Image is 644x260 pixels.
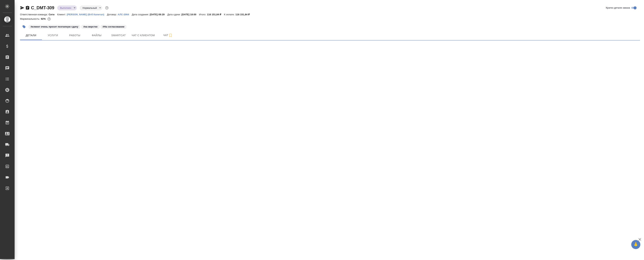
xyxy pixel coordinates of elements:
a: [PERSON_NAME] (Втб Капитал) [67,13,107,16]
span: Чат с клиентом [132,33,155,38]
div: Выполнен [80,5,102,10]
span: Файлы [88,33,105,38]
p: 116 151,84 ₽ [235,13,252,16]
p: Итого: [199,13,207,16]
svg: Подписаться [168,33,173,38]
button: Добавить тэг [20,23,28,31]
button: Нормальный [82,6,98,9]
div: Выполнен [57,5,77,10]
p: Сити [49,13,57,16]
span: Услуги [44,33,62,38]
span: Детали [22,33,40,38]
button: Доп статусы указывают на важность/срочность заказа [104,5,109,10]
button: Скопировать ссылку для ЯМессенджера [20,6,24,10]
p: #На согласовании [103,25,124,29]
p: АЛС-2064 [118,13,132,16]
p: [PERSON_NAME] (Втб Капитал) [67,13,107,16]
button: Выполнен [59,6,72,9]
p: 92% [41,17,46,20]
p: Ответственная команда: [20,13,49,16]
p: #на верстке [83,25,98,29]
span: Чат [159,33,177,38]
p: [DATE] 18:00 [181,13,199,16]
span: Работы [66,33,84,38]
button: 7715.82 RUB; [47,17,51,21]
p: Клиент: [57,13,67,16]
p: [DATE] 09:29 [150,13,167,16]
span: 🙏 [633,241,639,248]
span: На согласовании [100,25,127,28]
p: 116 151,84 ₽ [207,13,224,16]
p: Дата создания: [132,13,150,16]
p: Договор: [107,13,118,16]
a: C_DMT-309 [31,5,54,10]
button: 🙏 [631,240,640,249]
p: К оплате: [224,13,236,16]
p: Маржинальность: [20,17,41,20]
span: на верстке [81,25,100,28]
p: #клиент очень просит поэтапную сдачу [31,25,78,29]
button: Скопировать ссылку [25,6,30,10]
span: Кратко детали заказа [606,6,630,10]
span: Smartcat [110,33,127,38]
span: клиент очень просит поэтапную сдачу [28,25,81,28]
p: Дата сдачи: [167,13,181,16]
a: АЛС-2064 [118,13,132,16]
